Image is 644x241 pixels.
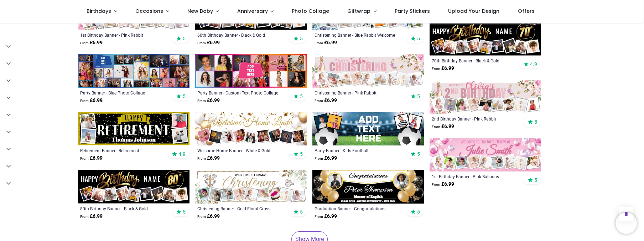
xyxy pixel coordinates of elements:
span: 5 [417,151,420,157]
span: From [315,41,323,45]
span: Party Stickers [395,7,430,15]
span: 5 [300,35,303,42]
span: Photo Collage [292,7,329,15]
span: From [315,157,323,160]
span: From [432,183,440,186]
a: Party Banner - Blue Photo Collage [80,90,166,96]
span: From [80,41,89,45]
strong: £ 6.99 [315,155,337,162]
span: 5 [417,35,420,42]
span: 5 [417,209,420,215]
span: 4.9 [178,151,186,157]
strong: £ 6.99 [432,181,454,188]
a: 1st Birthday Banner - Pink Rabbit [80,32,166,38]
span: 4.9 [530,61,537,67]
strong: £ 6.99 [197,213,220,220]
img: Personalised Happy 70th Birthday Banner - Black & Gold - Custom Name & 9 Photo Upload [430,22,541,56]
a: Welcome Home Banner - White & Gold Balloons [197,148,283,153]
a: Christening Banner - Gold Floral Cross [197,206,283,211]
span: New Baby [187,7,213,15]
a: Party Banner - Kids Football [315,148,400,153]
span: 5 [534,177,537,183]
strong: £ 6.99 [80,39,103,46]
span: Birthdays [87,7,111,15]
strong: £ 6.99 [80,213,103,220]
img: Personalised Party Banner - Custom Text Photo Collage - 12 Photo Upload [195,54,307,88]
strong: £ 6.99 [432,123,454,130]
img: Personalised Happy 2nd Birthday Banner - Pink Rabbit - Custom Name & 9 Photo Upload [430,80,541,113]
img: Personalised 1st Birthday Banner - Pink Balloons - Custom Name & 9 Photo Upload [430,138,541,171]
span: From [197,99,206,103]
a: 80th Birthday Banner - Black & Gold [80,206,166,211]
img: Personalised Happy 80th Birthday Banner - Black & Gold - Custom Name & 9 Photo Upload [78,170,189,203]
strong: £ 6.99 [432,65,454,72]
span: From [80,215,89,219]
span: 5 [183,35,186,42]
span: From [80,157,89,160]
span: 5 [417,93,420,99]
a: 1st Birthday Banner - Pink Balloons [432,174,518,179]
a: Graduation Banner - Congratulations [315,206,400,211]
span: Occasions [135,7,163,15]
a: 70th Birthday Banner - Black & Gold [432,58,518,63]
a: 2nd Birthday Banner - Pink Rabbit [432,116,518,122]
span: From [315,99,323,103]
img: Personalised Party Banner - Kids Football - Custom Text & 4 Photo Upload [312,112,424,145]
span: 5 [534,119,537,125]
strong: £ 6.99 [80,155,103,162]
a: Christening Banner - Blue Rabbit Welcome [315,32,400,38]
strong: £ 6.99 [197,39,220,46]
span: 5 [300,209,303,215]
span: From [80,99,89,103]
span: 5 [183,209,186,215]
span: Upload Your Design [448,7,499,15]
span: 5 [300,151,303,157]
strong: £ 6.99 [315,97,337,104]
span: From [197,41,206,45]
span: Giftwrap [347,7,370,15]
iframe: Brevo live chat [616,212,637,234]
a: Party Banner - Custom Text Photo Collage [197,90,283,96]
a: Christening Banner - Pink Rabbit [315,90,400,96]
span: 5 [183,93,186,99]
span: Offers [518,7,535,15]
img: Personalised Christening Banner - Pink Rabbit - Custom Name & 9 Photo Upload [312,54,424,88]
a: Retirement Banner - Retirement [80,148,166,153]
strong: £ 6.99 [315,213,337,220]
strong: £ 6.99 [80,97,103,104]
img: Personalised Christening Banner - Gold Floral Cross - Custom Name & 9 Photo Upload [195,170,307,203]
img: Personalised Welcome Home Banner - White & Gold Balloons - Custom Name & 9 Photo Upload [195,112,307,145]
span: 5 [300,93,303,99]
img: Personalised Party Banner - Blue Photo Collage - Custom Text & 25 Photo upload [78,54,189,88]
span: Anniversary [237,7,268,15]
span: From [197,215,206,219]
strong: £ 6.99 [315,39,337,46]
span: From [315,215,323,219]
img: Personalised Happy Retirement Banner - Retirement - Custom Name & 4 Photo Upload [78,112,189,145]
a: 60th Birthday Banner - Black & Gold [197,32,283,38]
span: From [432,67,440,71]
img: Personalised Graduation Banner - Congratulations - Custom Name, Text & 2 Photo Upload [312,170,424,203]
span: From [197,157,206,160]
strong: £ 6.99 [197,97,220,104]
span: From [432,125,440,129]
strong: £ 6.99 [197,155,220,162]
